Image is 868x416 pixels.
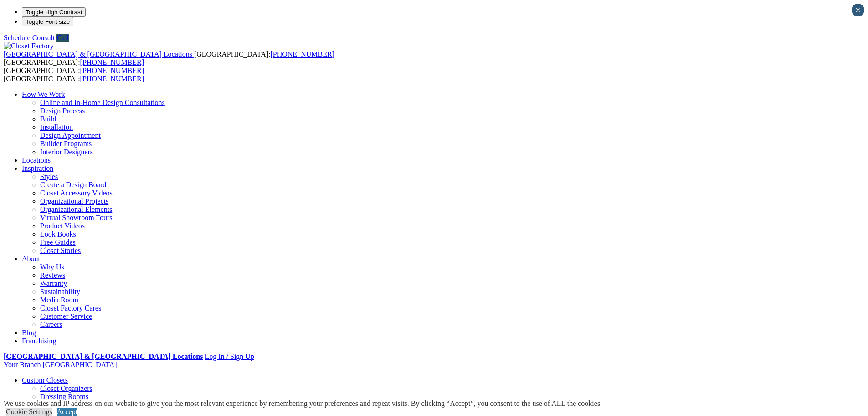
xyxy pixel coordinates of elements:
a: Closet Stories [40,247,81,254]
a: Organizational Elements [40,205,112,213]
a: About [22,255,40,263]
a: Media Room [40,296,78,304]
a: Warranty [40,279,67,287]
a: Why Us [40,263,64,271]
a: Organizational Projects [40,197,108,205]
a: Careers [40,321,62,328]
a: Locations [22,156,51,164]
a: Builder Programs [40,140,92,147]
a: Custom Closets [22,376,68,384]
a: Closet Organizers [40,384,92,392]
a: Call [56,34,69,42]
a: Franchising [22,337,56,345]
a: Accept [57,408,77,416]
span: [GEOGRAPHIC_DATA] [42,361,117,369]
span: [GEOGRAPHIC_DATA]: [GEOGRAPHIC_DATA]: [4,67,144,83]
a: How We Work [22,90,65,98]
a: [GEOGRAPHIC_DATA] & [GEOGRAPHIC_DATA] Locations [4,353,203,360]
button: Toggle Font size [22,17,73,26]
a: Reviews [40,271,65,279]
a: Product Videos [40,222,85,230]
a: Inspiration [22,164,53,172]
a: Closet Factory Cares [40,304,101,312]
a: [PHONE_NUMBER] [80,58,144,66]
a: Customer Service [40,312,92,320]
a: Schedule Consult [4,34,55,42]
a: [GEOGRAPHIC_DATA] & [GEOGRAPHIC_DATA] Locations [4,50,194,58]
a: Create a Design Board [40,181,106,189]
span: [GEOGRAPHIC_DATA]: [GEOGRAPHIC_DATA]: [4,50,334,66]
a: [PHONE_NUMBER] [80,67,144,74]
span: [GEOGRAPHIC_DATA] & [GEOGRAPHIC_DATA] Locations [4,50,192,58]
a: Installation [40,123,73,131]
a: Styles [40,173,58,180]
a: Build [40,115,56,123]
span: Toggle Font size [26,18,70,25]
a: Dressing Rooms [40,393,88,400]
a: Closet Accessory Videos [40,189,113,197]
a: Online and In-Home Design Consultations [40,99,165,106]
a: Interior Designers [40,148,93,156]
a: Cookie Settings [6,408,52,416]
span: Toggle High Contrast [26,9,82,16]
img: Closet Factory [4,42,54,50]
a: Design Process [40,107,85,115]
a: Design Appointment [40,132,101,139]
button: Toggle High Contrast [22,7,86,17]
a: Log In / Sign Up [205,353,254,360]
a: Free Guides [40,238,76,246]
a: Your Branch [GEOGRAPHIC_DATA] [4,361,117,369]
div: We use cookies and IP address on our website to give you the most relevant experience by remember... [4,400,602,408]
a: Look Books [40,230,76,238]
a: [PHONE_NUMBER] [80,75,144,83]
a: [PHONE_NUMBER] [270,50,334,58]
a: Virtual Showroom Tours [40,214,113,221]
span: Your Branch [4,361,41,369]
a: Sustainability [40,288,80,295]
a: Blog [22,329,36,337]
button: Close [852,4,864,16]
